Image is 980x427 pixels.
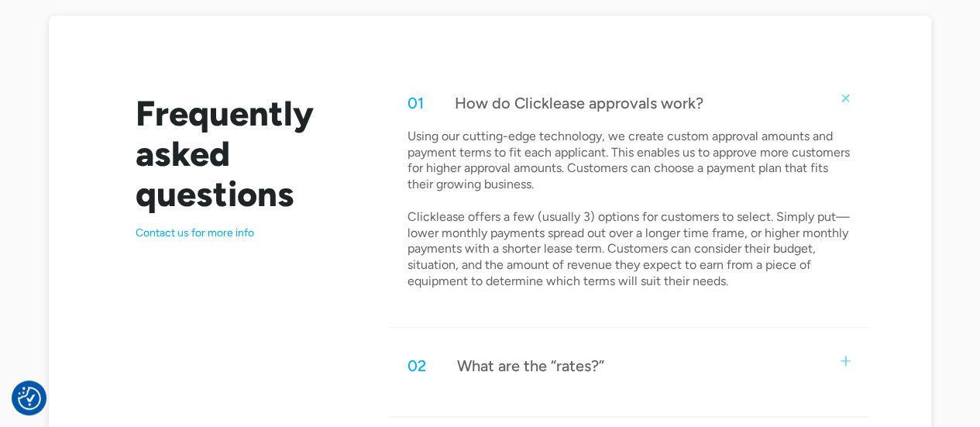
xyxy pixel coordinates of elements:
[407,93,423,113] div: 01
[136,226,351,240] p: Contact us for more info
[18,387,41,410] img: Revisit consent button
[136,93,351,214] h2: Frequently asked questions
[454,93,703,113] div: How do Clicklease approvals work?
[456,356,603,376] div: What are the “rates?”
[407,129,850,290] p: Using our cutting-edge technology, we create custom approval amounts and payment terms to fit eac...
[407,356,425,376] div: 02
[18,387,41,410] button: Consent Preferences
[838,91,852,105] img: small plus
